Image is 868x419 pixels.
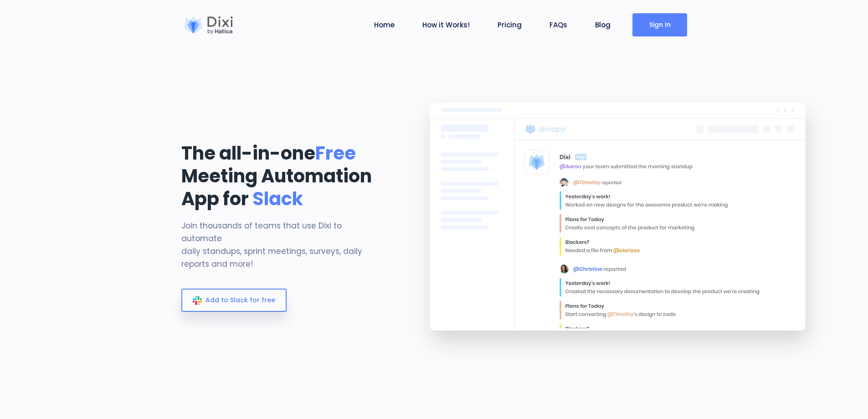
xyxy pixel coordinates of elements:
[193,296,202,305] img: slack_icon_color.svg
[546,20,571,30] a: FAQs
[494,20,525,30] a: Pricing
[398,80,842,376] img: landing-banner
[181,219,384,270] p: Join thousands of teams that use Dixi to automate daily standups, sprint meetings, surveys, daily...
[181,142,384,210] h1: The all-in-one Meeting Automation App for
[370,20,398,30] a: Home
[205,295,275,305] span: Add to Slack for free
[591,20,614,30] a: Blog
[315,140,356,166] span: Free
[181,289,287,312] a: Add to Slack for free
[419,20,473,30] a: How it Works!
[632,13,687,36] a: Sign In
[252,186,303,212] span: Slack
